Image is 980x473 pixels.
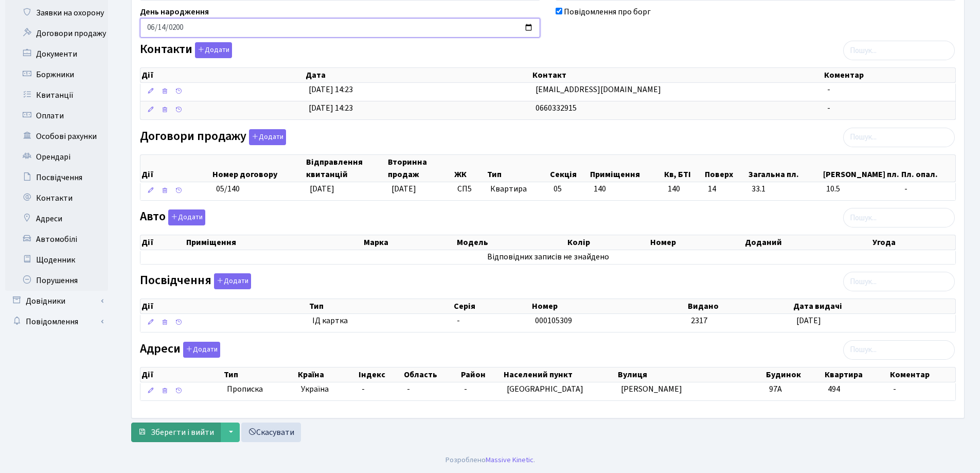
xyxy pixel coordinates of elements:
[310,183,334,195] span: [DATE]
[5,291,108,311] a: Довідники
[181,340,220,358] a: Додати
[457,183,482,195] span: СП5
[752,183,818,195] span: 33.1
[309,102,353,114] span: [DATE] 14:23
[5,208,108,229] a: Адреси
[131,423,221,442] button: Зберегти і вийти
[391,183,416,195] span: [DATE]
[769,383,782,395] span: 97А
[843,41,955,60] input: Пошук...
[594,183,606,195] span: 140
[5,147,108,167] a: Орендарі
[704,155,747,182] th: Поверх
[893,383,896,395] span: -
[241,423,301,442] a: Скасувати
[362,383,365,395] span: -
[843,340,955,360] input: Пошук...
[621,383,682,395] span: [PERSON_NAME]
[211,155,305,182] th: Номер договору
[140,342,220,358] label: Адреси
[358,367,403,382] th: Індекс
[5,229,108,250] a: Автомобілі
[387,155,453,182] th: Вторинна продаж
[486,454,533,465] a: Massive Kinetic
[5,311,108,332] a: Повідомлення
[828,383,840,395] span: 494
[691,315,707,326] span: 2317
[5,3,108,23] a: Заявки на охорону
[668,183,700,195] span: 140
[192,41,232,59] a: Додати
[249,129,286,145] button: Договори продажу
[507,383,583,395] span: [GEOGRAPHIC_DATA]
[824,367,888,382] th: Квартира
[211,272,251,290] a: Додати
[617,367,765,382] th: Вулиця
[490,183,545,195] span: Квартира
[900,155,955,182] th: Пл. опал.
[140,250,955,264] td: Відповідних записів не знайдено
[747,155,822,182] th: Загальна пл.
[183,342,220,358] button: Адреси
[312,315,449,327] span: ІД картка
[214,273,251,289] button: Посвідчення
[5,188,108,208] a: Контакти
[453,299,531,313] th: Серія
[140,68,305,82] th: Дії
[536,84,661,95] span: [EMAIL_ADDRESS][DOMAIN_NAME]
[309,84,353,95] span: [DATE] 14:23
[305,68,531,82] th: Дата
[589,155,663,182] th: Приміщення
[826,183,896,195] span: 10.5
[823,68,955,82] th: Коментар
[223,367,297,382] th: Тип
[308,299,453,313] th: Тип
[140,367,223,382] th: Дії
[827,84,830,95] span: -
[403,367,460,382] th: Область
[407,383,410,395] span: -
[195,42,232,58] button: Контакти
[457,315,460,326] span: -
[140,299,308,313] th: Дії
[140,155,211,182] th: Дії
[140,129,286,145] label: Договори продажу
[168,209,205,225] button: Авто
[486,155,549,182] th: Тип
[140,235,185,250] th: Дії
[464,383,467,395] span: -
[5,106,108,126] a: Оплати
[140,273,251,289] label: Посвідчення
[216,183,240,195] span: 05/140
[151,427,214,438] span: Зберегти і вийти
[246,127,286,145] a: Додати
[446,454,535,466] div: Розроблено .
[5,64,108,85] a: Боржники
[456,235,566,250] th: Модель
[5,250,108,270] a: Щоденник
[301,383,353,395] span: Україна
[460,367,503,382] th: Район
[166,208,205,226] a: Додати
[140,42,232,58] label: Контакти
[663,155,704,182] th: Кв, БТІ
[5,270,108,291] a: Порушення
[549,155,590,182] th: Секція
[297,367,358,382] th: Країна
[765,367,824,382] th: Будинок
[822,155,900,182] th: [PERSON_NAME] пл.
[536,102,577,114] span: 0660332915
[531,68,823,82] th: Контакт
[5,23,108,44] a: Договори продажу
[5,167,108,188] a: Посвідчення
[871,235,955,250] th: Угода
[503,367,617,382] th: Населений пункт
[796,315,821,326] span: [DATE]
[904,183,951,195] span: -
[843,272,955,291] input: Пошук...
[5,44,108,64] a: Документи
[5,126,108,147] a: Особові рахунки
[744,235,872,250] th: Доданий
[564,6,651,18] label: Повідомлення про борг
[185,235,363,250] th: Приміщення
